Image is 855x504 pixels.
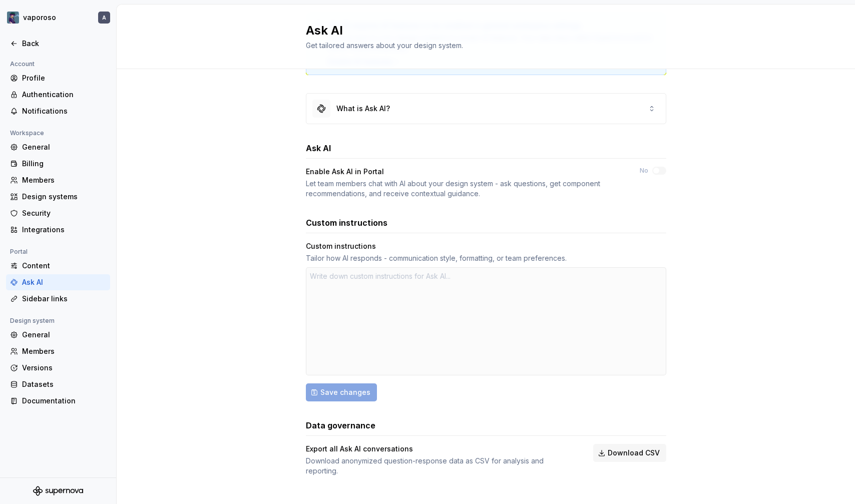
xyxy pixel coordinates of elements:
[6,58,39,70] div: Account
[102,14,106,22] div: A
[306,179,622,199] div: Let team members chat with AI about your design system - ask questions, get component recommendat...
[6,246,32,258] div: Portal
[306,217,387,229] h3: Custom instructions
[6,343,110,359] a: Members
[22,346,106,356] div: Members
[22,192,106,202] div: Design systems
[608,448,660,458] span: Download CSV
[6,376,110,392] a: Datasets
[6,327,110,343] a: General
[7,12,19,24] img: 15d33806-cace-49d9-90a8-66143e56bcd3.png
[22,106,106,116] div: Notifications
[23,13,56,23] div: vaporoso
[6,274,110,290] a: Ask AI
[306,23,654,39] h2: Ask AI
[22,90,106,100] div: Authentication
[306,241,376,251] div: Custom instructions
[6,87,110,103] a: Authentication
[6,172,110,188] a: Members
[6,156,110,172] a: Billing
[2,7,114,29] button: vaporosoA
[6,36,110,52] a: Back
[22,142,106,152] div: General
[6,189,110,205] a: Design systems
[22,39,106,49] div: Back
[6,291,110,307] a: Sidebar links
[306,456,575,476] div: Download anonymized question-response data as CSV for analysis and reporting.
[593,444,666,462] button: Download CSV
[22,396,106,406] div: Documentation
[22,261,106,271] div: Content
[22,225,106,235] div: Integrations
[336,104,390,114] div: What is Ask AI?
[22,277,106,287] div: Ask AI
[306,41,463,50] span: Get tailored answers about your design system.
[6,205,110,221] a: Security
[22,379,106,389] div: Datasets
[6,70,110,86] a: Profile
[6,127,48,139] div: Workspace
[6,360,110,376] a: Versions
[6,315,59,327] div: Design system
[6,103,110,119] a: Notifications
[306,444,413,454] div: Export all Ask AI conversations
[22,294,106,304] div: Sidebar links
[22,159,106,169] div: Billing
[6,258,110,274] a: Content
[6,222,110,238] a: Integrations
[6,139,110,155] a: General
[33,486,83,496] svg: Supernova Logo
[306,253,666,263] div: Tailor how AI responds - communication style, formatting, or team preferences.
[22,330,106,340] div: General
[22,363,106,373] div: Versions
[640,167,648,175] label: No
[306,167,384,177] div: Enable Ask AI in Portal
[6,393,110,409] a: Documentation
[306,142,331,154] h3: Ask AI
[306,419,375,431] h3: Data governance
[22,73,106,83] div: Profile
[22,175,106,185] div: Members
[22,208,106,218] div: Security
